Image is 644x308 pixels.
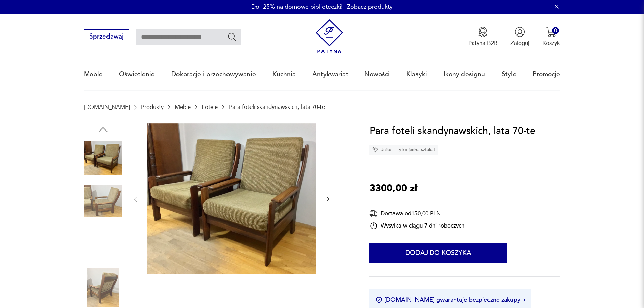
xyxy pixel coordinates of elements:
a: Oświetlenie [119,59,155,90]
a: Kuchnia [272,59,296,90]
a: Style [502,59,517,90]
p: Koszyk [542,39,560,47]
p: 3300,00 zł [369,181,417,196]
img: Ikona koszyka [546,27,556,37]
a: Sprzedawaj [84,34,129,40]
a: Meble [175,104,191,110]
a: Ikona medaluPatyna B2B [468,27,498,47]
button: Dodaj do koszyka [369,243,507,263]
img: Zdjęcie produktu Para foteli skandynawskich, lata 70-te [147,123,316,274]
img: Ikona medalu [478,27,488,37]
a: Antykwariat [312,59,348,90]
img: Ikona dostawy [369,209,378,218]
img: Ikona diamentu [372,147,378,153]
a: Produkty [141,104,164,110]
a: [DOMAIN_NAME] [84,104,130,110]
p: Patyna B2B [468,39,498,47]
a: Klasyki [406,59,427,90]
p: Zaloguj [510,39,529,47]
img: Ikonka użytkownika [515,27,525,37]
img: Zdjęcie produktu Para foteli skandynawskich, lata 70-te [84,139,122,177]
a: Promocje [533,59,560,90]
img: Zdjęcie produktu Para foteli skandynawskich, lata 70-te [84,225,122,264]
a: Dekoracje i przechowywanie [171,59,256,90]
button: 0Koszyk [542,27,560,47]
a: Zobacz produkty [347,3,393,11]
img: Zdjęcie produktu Para foteli skandynawskich, lata 70-te [84,182,122,220]
img: Ikona certyfikatu [376,297,382,303]
button: Zaloguj [510,27,529,47]
button: Sprzedawaj [84,29,129,44]
div: Wysyłka w ciągu 7 dni roboczych [369,222,464,230]
p: Do -25% na domowe biblioteczki! [251,3,343,11]
p: Para foteli skandynawskich, lata 70-te [229,104,325,110]
img: Patyna - sklep z meblami i dekoracjami vintage [312,19,347,53]
h1: Para foteli skandynawskich, lata 70-te [369,123,535,139]
img: Zdjęcie produktu Para foteli skandynawskich, lata 70-te [84,268,122,307]
button: Szukaj [227,32,237,42]
a: Ikony designu [444,59,485,90]
a: Fotele [202,104,218,110]
img: Ikona strzałki w prawo [523,298,525,302]
div: Unikat - tylko jedna sztuka! [369,145,438,155]
div: 0 [552,27,559,34]
button: [DOMAIN_NAME] gwarantuje bezpieczne zakupy [376,295,525,304]
button: Patyna B2B [468,27,498,47]
div: Dostawa od 150,00 PLN [369,209,464,218]
a: Nowości [364,59,390,90]
a: Meble [84,59,103,90]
